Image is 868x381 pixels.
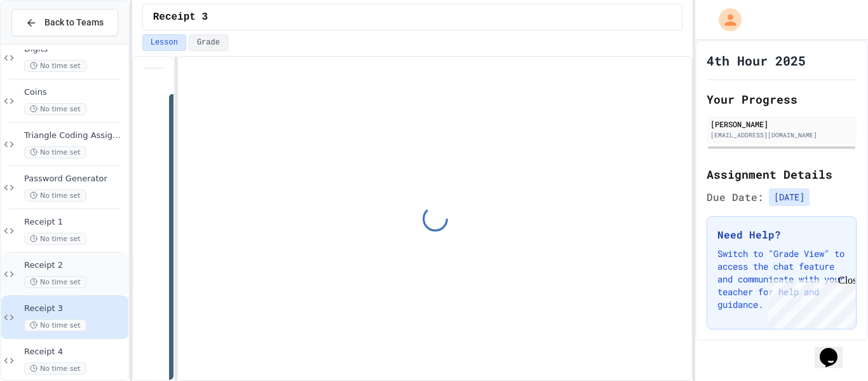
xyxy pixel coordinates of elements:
[24,87,126,98] span: Coins
[24,276,86,288] span: No time set
[769,188,810,206] span: [DATE]
[142,34,186,51] button: Lesson
[24,60,86,72] span: No time set
[24,260,126,271] span: Receipt 2
[705,5,745,34] div: My Account
[11,9,118,36] button: Back to Teams
[153,10,208,25] span: Receipt 3
[24,103,86,115] span: No time set
[24,233,86,245] span: No time set
[24,319,86,331] span: No time set
[24,146,86,158] span: No time set
[710,130,853,140] div: [EMAIL_ADDRESS][DOMAIN_NAME]
[815,330,855,368] iframe: chat widget
[717,227,846,242] h3: Need Help?
[5,5,88,81] div: Chat with us now!Close
[24,44,126,55] span: Digits
[24,190,86,202] span: No time set
[24,217,126,228] span: Receipt 1
[707,90,857,108] h2: Your Progress
[763,275,855,329] iframe: chat widget
[24,363,86,375] span: No time set
[24,174,126,184] span: Password Generator
[707,190,764,205] span: Due Date:
[710,118,853,130] div: [PERSON_NAME]
[717,247,846,311] p: Switch to "Grade View" to access the chat feature and communicate with your teacher for help and ...
[24,303,126,314] span: Receipt 3
[189,34,228,51] button: Grade
[707,165,857,183] h2: Assignment Details
[44,16,104,29] span: Back to Teams
[707,52,806,69] h1: 4th Hour 2025
[24,130,126,141] span: Triangle Coding Assignment
[24,347,126,357] span: Receipt 4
